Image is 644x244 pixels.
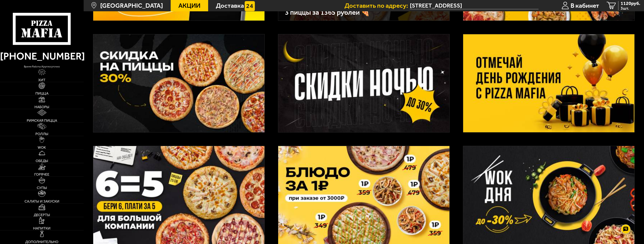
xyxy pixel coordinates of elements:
[34,105,49,109] span: Наборы
[25,240,58,244] span: Дополнительно
[410,2,539,9] span: Дальневосточный проспект, 74
[24,200,59,203] span: Салаты и закуски
[410,2,539,9] input: Ваш адрес доставки
[36,159,48,163] span: Обеды
[621,1,640,6] span: 1120 руб.
[33,226,50,230] span: Напитки
[38,78,45,82] span: Хит
[35,92,48,95] span: Пицца
[285,9,443,16] h3: 3 пиццы за 1365 рублей 🍕
[345,2,410,9] span: Доставить по адресу:
[27,119,57,122] span: Римская пицца
[621,6,640,10] span: 3 шт.
[216,2,244,9] span: Доставка
[34,213,50,217] span: Десерты
[35,132,48,136] span: Роллы
[178,2,200,9] span: Акции
[100,2,163,9] span: [GEOGRAPHIC_DATA]
[37,186,47,190] span: Супы
[34,173,49,176] span: Горячее
[245,1,255,11] img: 15daf4d41897b9f0e9f617042186c801.svg
[38,146,46,149] span: WOK
[571,2,599,9] span: В кабинет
